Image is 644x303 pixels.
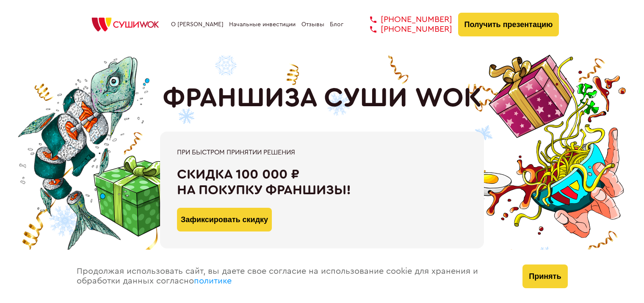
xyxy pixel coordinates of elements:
a: [PHONE_NUMBER] [357,25,452,34]
a: О [PERSON_NAME] [171,21,224,28]
div: При быстром принятии решения [177,149,467,156]
button: Получить презентацию [458,13,559,36]
button: Принять [522,264,567,288]
a: политике [194,277,232,285]
a: Начальные инвестиции [229,21,296,28]
div: Скидка 100 000 ₽ на покупку франшизы! [177,167,467,198]
a: Блог [330,21,343,28]
div: Продолжая использовать сайт, вы даете свое согласие на использование cookie для хранения и обрабо... [68,250,514,303]
a: Отзывы [301,21,324,28]
a: [PHONE_NUMBER] [357,15,452,25]
button: Зафиксировать скидку [177,208,272,231]
h1: ФРАНШИЗА СУШИ WOK [163,83,482,114]
img: СУШИWOK [85,15,166,34]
